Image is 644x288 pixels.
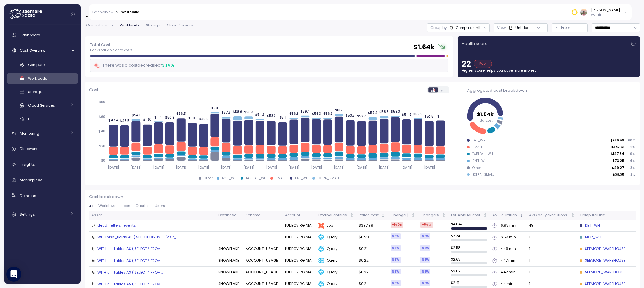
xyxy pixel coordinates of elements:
[282,267,316,278] td: LUDEOVIRGINIA
[143,118,151,122] tspan: $48.1
[411,213,415,218] div: Not sorted
[613,159,624,163] p: $73.25
[89,194,636,200] p: Cost breakdown
[391,257,401,263] div: NEW
[221,165,232,169] tspan: [DATE]
[401,165,412,169] tspan: [DATE]
[501,223,516,229] div: 6.93 min
[28,89,42,94] span: Storage
[243,267,282,278] td: ACCOUNT_USAGE
[591,8,620,13] div: [PERSON_NAME]
[391,213,410,218] div: Change $
[315,211,356,220] th: External entitiesNot sorted
[28,103,55,108] span: Cloud Services
[391,280,401,286] div: NEW
[613,173,624,177] p: $39.35
[627,173,635,177] p: 2 %
[611,152,624,156] p: $147.34
[7,87,78,97] a: Storage
[627,138,635,143] p: 60 %
[120,24,139,27] span: Workloads
[627,145,635,149] p: 21 %
[474,60,492,68] div: Poor
[492,213,519,218] div: AVG duration
[420,233,430,239] div: NEW
[108,165,119,169] tspan: [DATE]
[300,109,310,114] tspan: $59.4
[155,204,165,208] span: Users
[97,223,136,229] div: dead_letters_events
[501,235,516,240] div: 6.53 min
[580,246,625,252] a: SEEMORE_WAREHOUSE
[28,116,33,121] span: ETL
[420,213,441,218] div: Change %
[448,255,490,267] td: $ 2.63
[580,281,625,287] div: SEEMORE_WAREHOUSE
[580,9,587,15] img: ACg8ocKtgDyIcVJvXMapMHOpoaPa_K8-NdUkanAARjT4z4hMWza8bHg=s96-c
[275,176,286,180] div: SMALL
[580,269,625,275] div: SEEMORE_WAREHOUSE
[243,255,282,267] td: ACCOUNT_USAGE
[318,269,354,275] div: Query
[379,165,390,169] tspan: [DATE]
[221,111,231,115] tspan: $57.8
[391,245,401,251] div: NEW
[391,109,400,114] tspan: $59.3
[490,211,526,220] th: AVG durationSorted descending
[99,100,105,104] tspan: $80
[357,114,366,119] tspan: $52.7
[529,213,569,218] div: AVG daily executions
[162,62,174,69] div: 3.14 %
[552,23,588,32] button: Filter
[456,25,480,30] div: Compute unit
[288,165,299,169] tspan: [DATE]
[99,115,105,119] tspan: $60
[318,213,349,218] div: External entities
[451,213,482,218] div: Est. Annual cost
[7,208,78,221] a: Settings
[501,281,514,287] div: 4.4 min
[7,174,78,186] a: Marketplace
[334,165,345,169] tspan: [DATE]
[610,138,624,143] p: $986.59
[381,213,385,218] div: Not sorted
[462,60,471,68] p: 22
[472,166,481,170] div: Other
[90,42,133,48] p: Total Cost
[580,213,628,218] div: Compute unit
[571,9,578,15] img: 674ed23b375e5a52cb36cc49.PNG
[501,258,515,263] div: 4.47 min
[519,213,524,218] div: Sorted descending
[243,165,254,169] tspan: [DATE]
[165,116,175,120] tspan: $50.9
[318,176,340,180] div: EXTRA_SMALL
[176,112,186,116] tspan: $56.5
[216,267,243,278] td: SNOWFLAKE
[627,166,635,170] p: 3 %
[448,243,490,255] td: $ 2.58
[425,114,434,119] tspan: $52.5
[7,189,78,202] a: Domains
[204,176,213,180] div: Other
[6,267,21,282] div: Open Intercom Messenger
[279,115,286,119] tspan: $51.1
[318,281,354,287] div: Query
[561,25,570,31] p: Filter
[90,48,133,53] p: Flat vs variable data costs
[154,115,163,119] tspan: $51.5
[462,68,636,73] p: Higher score helps you save more money
[580,223,600,229] div: DBT_WH
[282,243,316,255] td: LUDEOVIRGINIA
[402,113,411,117] tspan: $54.8
[501,246,516,252] div: 4.49 min
[175,165,186,169] tspan: [DATE]
[86,24,113,27] span: Compute units
[349,213,354,218] div: Not sorted
[359,213,380,218] div: Period cost
[289,112,298,116] tspan: $56.3
[116,10,118,14] div: >
[198,165,209,169] tspan: [DATE]
[92,213,213,218] div: Asset
[312,112,321,116] tspan: $56.3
